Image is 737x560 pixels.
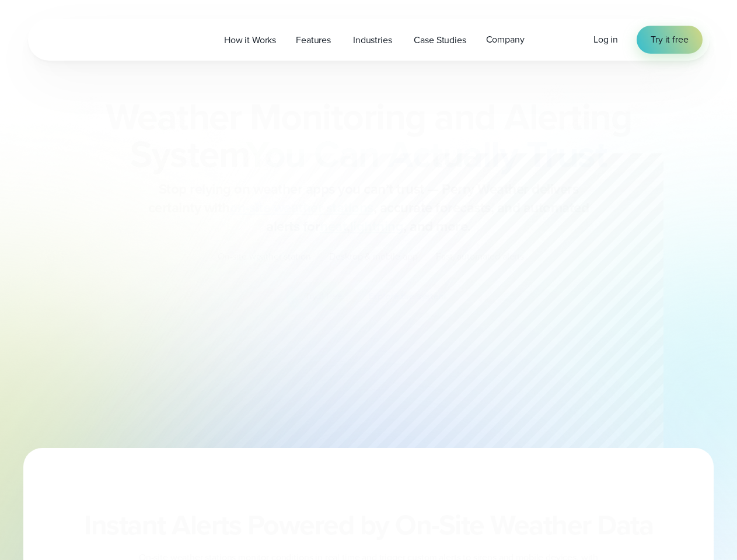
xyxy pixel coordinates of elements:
[404,28,476,52] a: Case Studies
[593,33,618,47] a: Log in
[353,33,392,47] span: Industries
[637,26,702,54] a: Try it free
[414,33,466,47] span: Case Studies
[214,28,286,52] a: How it Works
[296,33,331,47] span: Features
[651,33,688,47] span: Try it free
[224,33,276,47] span: How it Works
[486,33,525,47] span: Company
[593,33,618,46] span: Log in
